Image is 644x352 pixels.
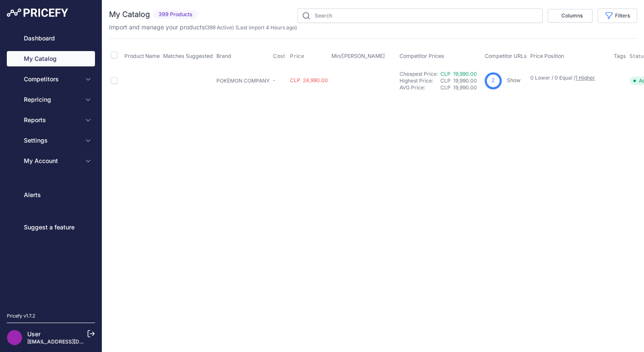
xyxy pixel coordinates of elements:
p: 0 Lower / 0 Equal / [530,74,605,81]
p: Import and manage your products [109,23,297,31]
span: - [273,77,276,83]
span: ( ) [205,24,234,31]
span: Settings [24,136,80,145]
a: Show [507,77,520,83]
span: Tags [614,53,626,59]
span: Price [290,53,304,60]
a: Suggest a feature [7,220,95,235]
button: Price [290,53,306,60]
button: My Account [7,153,95,169]
a: User [27,330,40,338]
a: Cheapest Price: [400,71,438,77]
button: Repricing [7,92,95,107]
button: Filters [598,9,637,23]
span: Competitor Prices [400,53,444,59]
button: Columns [548,9,592,23]
span: Brand [216,53,231,59]
a: 399 Active [207,24,232,31]
span: CLP 19,990.00 [440,77,477,84]
h2: My Catalog [109,9,150,20]
span: Competitor URLs [485,53,527,59]
nav: Sidebar [7,31,95,302]
span: Cost [273,53,285,60]
div: CLP 19,990.00 [440,84,481,91]
a: 1 Higher [575,74,595,81]
span: Min/[PERSON_NAME] [331,53,385,59]
a: [EMAIL_ADDRESS][DOMAIN_NAME] [27,338,116,345]
a: CLP 19,990.00 [440,71,477,77]
span: 2 [492,77,495,85]
a: My Catalog [7,51,95,66]
span: Competitors [24,75,80,83]
span: (Last import 4 Hours ago) [236,24,297,31]
span: My Account [24,157,80,165]
button: Cost [273,53,287,60]
span: Product Name [124,53,160,59]
img: Pricefy Logo [7,9,68,17]
div: Pricefy v1.7.2 [7,312,35,320]
span: Price Position [530,53,564,59]
span: CLP 24,990.00 [290,77,328,83]
p: POKÉMON COMPANY [216,77,270,84]
a: Dashboard [7,31,95,46]
div: Highest Price: [400,77,440,84]
span: 399 Products [153,10,198,20]
a: Alerts [7,187,95,203]
input: Search [297,9,543,23]
button: Settings [7,133,95,148]
span: Matches Suggested [163,53,213,59]
button: Reports [7,112,95,128]
button: Competitors [7,72,95,87]
span: Repricing [24,95,80,104]
span: Reports [24,116,80,124]
div: AVG Price: [400,84,440,91]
